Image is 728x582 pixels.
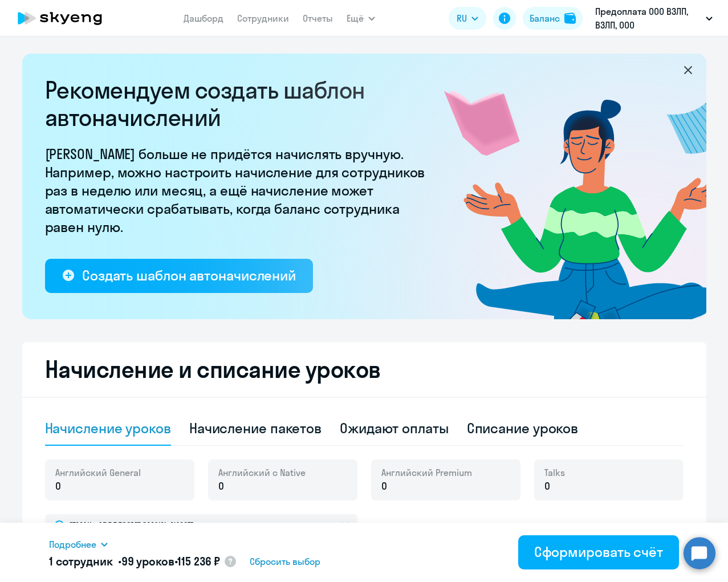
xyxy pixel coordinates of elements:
button: Сформировать счёт [518,535,679,569]
h2: Начисление и списание уроков [45,356,684,383]
span: Английский с Native [218,466,306,479]
span: Ещё [347,11,364,25]
div: Ожидают оплаты [340,419,449,437]
span: 0 [381,479,387,494]
a: Дашборд [184,13,223,24]
span: Английский Premium [381,466,472,479]
span: 115 236 ₽ [177,554,220,568]
span: Английский General [55,466,141,479]
span: Подробнее [49,538,96,551]
span: 0 [544,479,550,494]
p: [PERSON_NAME] больше не придётся начислять вручную. Например, можно настроить начисление для сотр... [45,145,433,236]
div: Баланс [530,11,560,25]
span: Talks [544,466,565,479]
span: 0 [55,479,61,494]
div: Начисление пакетов [189,419,322,437]
button: Предоплата ООО ВЗЛП, ВЗЛП, ООО [589,5,718,32]
span: RU [457,11,467,25]
div: Списание уроков [467,419,579,437]
input: Поиск по имени, email, продукту или статусу [45,514,357,537]
button: RU [449,7,486,30]
p: Предоплата ООО ВЗЛП, ВЗЛП, ООО [595,5,701,32]
button: Создать шаблон автоначислений [45,259,313,293]
button: Балансbalance [523,7,583,30]
span: Сбросить выбор [250,555,320,568]
a: Отчеты [303,13,333,24]
div: Создать шаблон автоначислений [82,266,296,284]
span: 99 уроков [121,554,174,568]
div: Сформировать счёт [534,543,663,561]
h5: 1 сотрудник • • [49,553,220,569]
div: Начисление уроков [45,419,171,437]
img: balance [564,13,576,24]
h2: Рекомендуем создать шаблон автоначислений [45,76,433,131]
a: Сотрудники [237,13,289,24]
span: 0 [218,479,224,494]
button: Ещё [347,7,375,30]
